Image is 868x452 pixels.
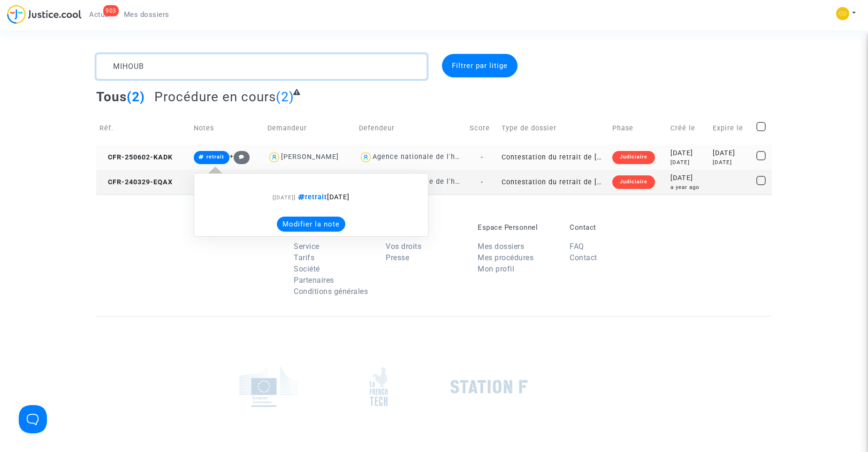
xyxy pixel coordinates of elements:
td: Type de dossier [498,112,609,145]
button: Modifier la note [277,217,345,232]
span: retrait [296,193,327,201]
a: FAQ [570,242,584,251]
td: Phase [609,112,667,145]
div: Judiciaire [612,151,655,164]
div: [DATE] [670,158,706,166]
span: [DATE] [296,193,350,201]
td: Contestation du retrait de [PERSON_NAME] par l'ANAH (mandataire) [498,170,609,195]
div: [DATE] [713,148,750,158]
a: Service [294,242,320,251]
a: Partenaires [294,276,334,285]
span: Actus [89,10,109,19]
div: Agence nationale de l'habitat [373,153,476,161]
td: Notes [190,112,264,145]
span: Tous [96,89,127,105]
a: Conditions générales [294,287,368,296]
a: Mes dossiers [478,242,524,251]
span: - [481,153,483,161]
img: jc-logo.svg [7,5,82,24]
span: (2) [276,89,294,105]
div: [DATE] [670,148,706,158]
a: Mon profil [478,264,514,273]
span: Mes dossiers [124,10,169,19]
a: Presse [386,253,409,262]
td: Créé le [667,112,709,145]
img: french_tech.png [370,367,388,407]
span: retrait [206,154,224,160]
span: (2) [127,89,145,105]
iframe: Help Scout Beacon - Open [19,405,47,433]
span: Filtrer par litige [452,61,508,70]
p: Espace Personnel [478,223,556,232]
a: Tarifs [294,253,314,262]
span: CFR-250602-KADK [99,153,173,161]
img: icon-user.svg [359,151,373,164]
td: Contestation du retrait de [PERSON_NAME] par l'ANAH (mandataire) [498,145,609,170]
div: 903 [103,5,119,16]
div: a year ago [670,183,706,191]
div: Judiciaire [612,175,655,188]
a: Mes procédures [478,253,533,262]
a: Vos droits [386,242,421,251]
div: [DATE] [670,173,706,183]
img: 5a13cfc393247f09c958b2f13390bacc [836,7,849,20]
td: Score [466,112,498,145]
span: [[DATE]] [273,194,296,201]
td: Demandeur [264,112,356,145]
img: icon-user.svg [267,151,281,164]
td: Expire le [709,112,753,145]
a: Contact [570,253,597,262]
img: europe_commision.png [239,366,298,407]
span: CFR-240329-EQAX [99,178,173,186]
p: Contact [570,223,647,232]
span: Procédure en cours [154,89,276,105]
a: Société [294,264,320,273]
td: Defendeur [356,112,466,145]
div: [DATE] [713,158,750,166]
span: - [481,178,483,186]
div: [PERSON_NAME] [281,153,339,161]
img: stationf.png [450,380,528,394]
span: + [229,152,250,160]
td: Réf. [96,112,190,145]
